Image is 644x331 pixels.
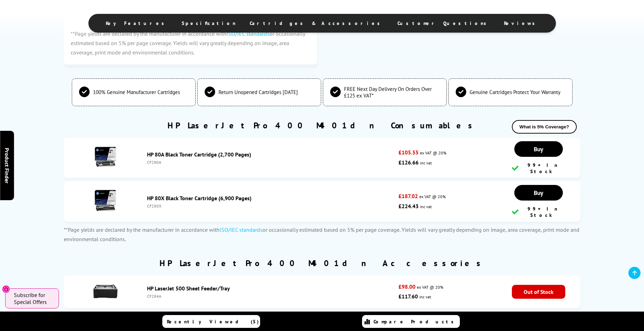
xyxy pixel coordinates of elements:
div: CF280A [147,160,395,165]
strong: £117.60 [398,293,418,300]
span: inc vat [420,160,432,165]
strong: £98.00 [398,283,415,290]
strong: £105.55 [398,149,419,156]
span: Genuine Cartridges Protect Your Warranty [470,89,560,95]
span: ex VAT @ 20% [417,285,443,290]
span: FREE Next Day Delivery On Orders Over £125 ex VAT* [344,86,439,99]
span: 100% Genuine Manufacturer Cartridges [93,89,180,95]
span: Specification [182,20,236,26]
strong: £187.02 [398,193,418,200]
button: What is 5% Coverage? [512,120,577,134]
div: 99+ In Stock [512,162,565,175]
span: Product Finder [3,148,10,184]
span: Return Unopened Cartridges [DATE] [218,89,298,95]
a: Compare Products [362,315,460,328]
span: Key Features [106,20,168,26]
div: CF280X [147,203,395,209]
h2: HP LaserJet Pro 400 M401dn Accessories [160,258,485,269]
span: ex VAT @ 20% [420,150,446,155]
span: inc vat [420,204,432,209]
img: HP 80A Black Toner Cartridge (2,700 Pages) [93,145,118,169]
p: **Page yields are declared by the manufacturer in accordance with or occasionally estimated based... [64,225,580,244]
a: HP 80X Black Toner Cartridge (6,900 Pages) [147,195,251,202]
img: HP LaserJet 500 Sheet Feeder/Tray [93,279,118,303]
span: Buy [534,145,543,153]
span: Subscribe for Special Offers [14,291,52,305]
h2: HP LaserJet Pro 400 M401dn Consumables [168,120,476,131]
span: Compare Products [373,319,457,325]
span: inc vat [419,294,431,299]
button: Close [2,285,10,293]
div: 99+ In Stock [512,206,565,218]
strong: £126.66 [398,159,419,166]
a: HP 80A Black Toner Cartridge (2,700 Pages) [147,151,251,158]
a: HP LaserJet 500 Sheet Feeder/Tray [147,285,230,292]
div: CF284A [147,294,395,299]
span: Out of Stock [512,285,565,299]
span: ex VAT @ 20% [419,194,446,199]
strong: £224.43 [398,203,419,210]
span: Customer Questions [397,20,490,26]
span: Reviews [504,20,539,26]
a: Recently Viewed (5) [162,315,260,328]
a: ISO/IEC standards [220,226,263,233]
span: Buy [534,189,543,197]
span: Cartridges & Accessories [250,20,384,26]
p: **Page yields are declared by the manufacturer in accordance with or occasionally estimated based... [64,22,317,65]
img: HP 80X Black Toner Cartridge (6,900 Pages) [93,189,118,213]
span: Recently Viewed (5) [167,319,259,325]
